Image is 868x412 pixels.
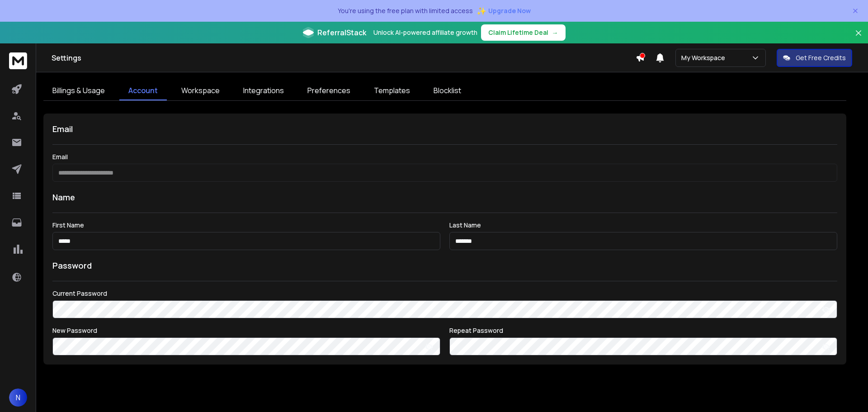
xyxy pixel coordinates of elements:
label: First Name [52,222,440,228]
h1: Email [52,123,837,135]
button: Claim Lifetime Deal→ [481,24,566,41]
button: Get Free Credits [777,49,852,67]
h1: Password [52,259,92,272]
a: Preferences [298,81,359,100]
a: Integrations [234,81,293,100]
button: ✨Upgrade Now [476,2,531,20]
label: Email [52,154,837,160]
p: Unlock AI-powered affiliate growth [373,28,477,37]
p: My Workspace [681,53,729,62]
a: Billings & Usage [43,81,114,100]
a: Account [119,81,167,100]
label: New Password [52,327,440,334]
a: Workspace [172,81,229,100]
span: ReferralStack [317,27,366,38]
label: Repeat Password [449,327,837,334]
p: You're using the free plan with limited access [338,6,473,15]
h1: Settings [52,52,636,63]
a: Templates [365,81,419,100]
label: Last Name [449,222,837,228]
span: → [552,28,558,37]
a: Blocklist [425,81,470,100]
h1: Name [52,191,837,204]
label: Current Password [52,290,837,297]
button: N [9,388,27,407]
p: Get Free Credits [796,53,846,62]
button: Close banner [853,27,864,49]
span: ✨ [476,5,486,17]
span: Upgrade Now [488,6,531,15]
